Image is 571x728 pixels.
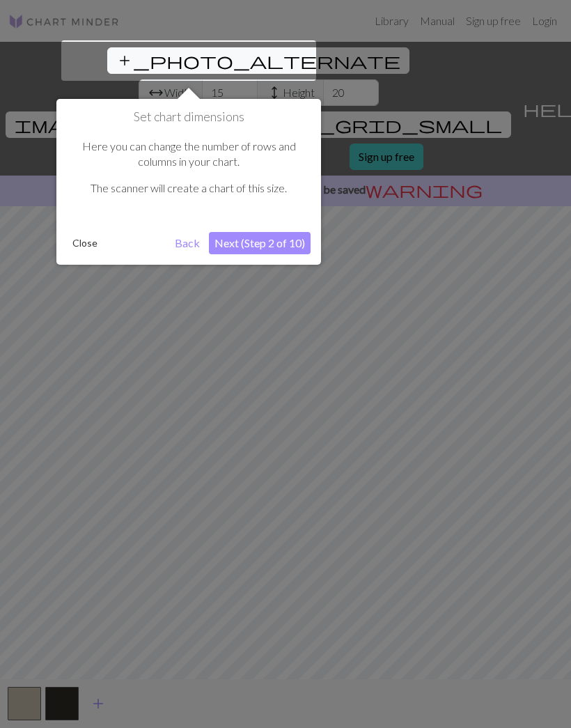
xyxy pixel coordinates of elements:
p: Here you can change the number of rows and columns in your chart. [74,139,304,170]
button: Next (Step 2 of 10) [209,232,311,254]
h1: Set chart dimensions [67,109,311,125]
button: Close [67,233,103,254]
div: Set chart dimensions [56,99,321,265]
button: Back [169,232,205,254]
p: The scanner will create a chart of this size. [74,180,304,196]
